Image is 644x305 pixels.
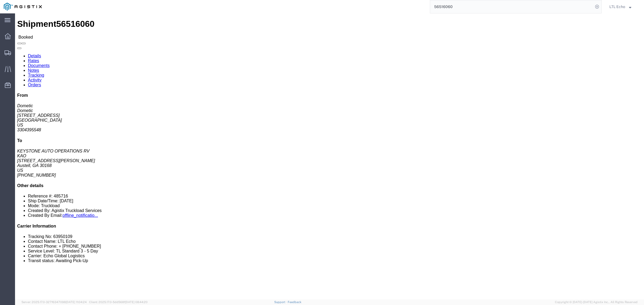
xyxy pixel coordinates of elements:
[430,0,593,13] input: Search for shipment number, reference number
[21,300,87,304] span: Server: 2025.17.0-327f6347098
[288,300,301,304] a: Feedback
[125,300,148,304] span: [DATE] 08:44:20
[15,13,644,299] iframe: FS Legacy Container
[274,300,288,304] a: Support
[66,300,87,304] span: [DATE] 11:04:24
[609,4,625,10] span: LTL Echo
[609,3,636,10] button: LTL Echo
[555,300,638,304] span: Copyright © [DATE]-[DATE] Agistix Inc., All Rights Reserved
[89,300,148,304] span: Client: 2025.17.0-5dd568f
[4,3,42,11] img: logo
